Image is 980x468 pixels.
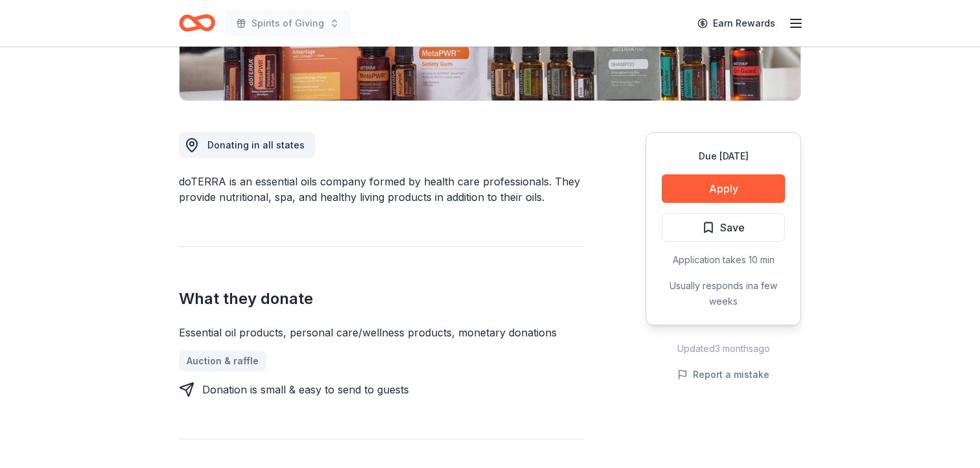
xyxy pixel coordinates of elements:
[179,8,215,38] a: Home
[251,16,324,31] span: Spirits of Giving
[179,174,583,205] div: doTERRA is an essential oils company formed by health care professionals. They provide nutritiona...
[662,148,785,164] div: Due [DATE]
[662,213,785,242] button: Save
[646,341,801,357] div: Updated 3 months ago
[179,325,583,340] div: Essential oil products, personal care/wellness products, monetary donations
[662,252,785,268] div: Application takes 10 min
[179,351,266,371] a: Auction & raffle
[720,219,745,236] span: Save
[207,139,305,150] span: Donating in all states
[662,174,785,203] button: Apply
[179,288,583,309] h2: What they donate
[662,278,785,309] div: Usually responds in a few weeks
[677,367,769,382] button: Report a mistake
[690,12,783,35] a: Earn Rewards
[226,10,350,36] button: Spirits of Giving
[202,382,409,397] div: Donation is small & easy to send to guests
